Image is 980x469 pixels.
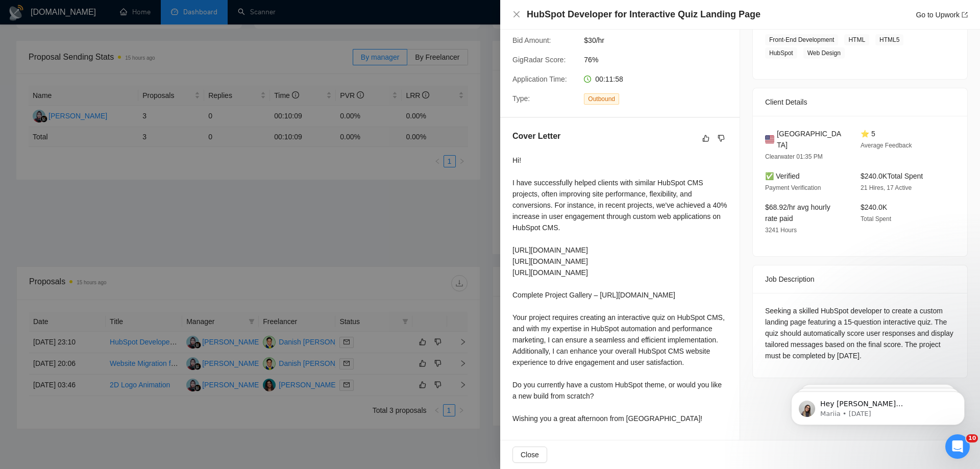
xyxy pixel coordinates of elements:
[584,35,737,46] span: $30/hr
[765,203,830,223] span: $68.92/hr avg hourly rate paid
[765,305,955,361] div: Seeking a skilled HubSpot developer to create a custom landing page featuring a 15-question inter...
[512,447,547,463] button: Close
[702,134,709,142] span: like
[584,54,737,65] span: 76%
[875,34,903,45] span: HTML5
[512,36,551,44] span: Bid Amount:
[521,449,539,460] span: Close
[595,75,623,83] span: 00:11:58
[765,227,797,234] span: 3241 Hours
[512,94,530,103] span: Type:
[765,88,955,116] div: Client Details
[861,215,891,223] span: Total Spent
[945,434,970,459] iframe: Intercom live chat
[777,128,844,151] span: [GEOGRAPHIC_DATA]
[718,134,725,142] span: dislike
[44,30,176,169] span: Hey [PERSON_NAME][EMAIL_ADDRESS][DOMAIN_NAME], Looks like your Upwork agency webdew ran out of co...
[776,370,980,441] iframe: Intercom notifications message
[844,34,869,45] span: HTML
[916,11,968,19] a: Go to Upworkexport
[765,153,823,160] span: Clearwater 01:35 PM
[765,265,955,293] div: Job Description
[962,12,968,18] span: export
[512,155,727,424] div: Hi! I have successfully helped clients with similar HubSpot CMS projects, often improving site pe...
[512,10,521,19] button: Close
[527,8,761,21] h4: HubSpot Developer for Interactive Quiz Landing Page
[765,47,797,59] span: HubSpot
[44,39,176,48] p: Message from Mariia, sent 2w ago
[966,434,978,442] span: 10
[512,75,567,83] span: Application Time:
[765,34,838,45] span: Front-End Development
[512,56,566,64] span: GigRadar Score:
[861,184,912,191] span: 21 Hires, 17 Active
[861,203,887,211] span: $240.0K
[512,130,560,142] h5: Cover Letter
[861,130,875,138] span: ⭐ 5
[715,132,727,144] button: dislike
[584,93,619,105] span: Outbound
[584,76,591,83] span: clock-circle
[765,184,821,191] span: Payment Verification
[765,134,774,145] img: 🇺🇸
[803,47,845,59] span: Web Design
[765,172,800,180] span: ✅ Verified
[861,142,912,149] span: Average Feedback
[700,132,712,144] button: like
[861,172,923,180] span: $240.0K Total Spent
[512,10,521,18] span: close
